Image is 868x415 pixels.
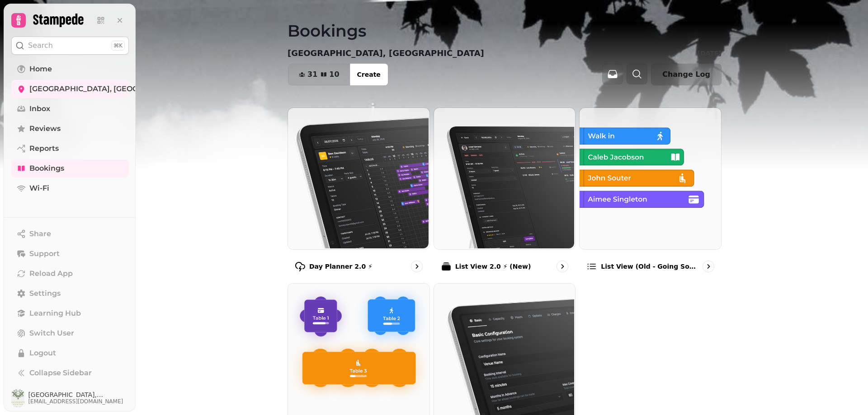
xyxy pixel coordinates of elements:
[29,143,59,154] span: Reports
[11,389,24,407] img: User avatar
[558,262,567,271] svg: go to
[111,41,125,51] div: ⌘K
[29,368,92,378] span: Collapse Sidebar
[29,103,50,114] span: Inbox
[29,248,60,259] span: Support
[29,348,56,359] span: Logout
[11,389,129,407] button: User avatar[GEOGRAPHIC_DATA], [GEOGRAPHIC_DATA][EMAIL_ADDRESS][DOMAIN_NAME]
[28,392,129,398] span: [GEOGRAPHIC_DATA], [GEOGRAPHIC_DATA]
[11,265,129,283] button: Reload App
[601,262,699,271] p: List view (Old - going soon)
[11,159,129,177] a: Bookings
[412,262,421,271] svg: go to
[698,49,722,58] p: [DATE]
[28,398,129,405] span: [EMAIL_ADDRESS][DOMAIN_NAME]
[350,64,388,85] button: Create
[11,324,129,342] button: Switch User
[29,84,194,94] span: [GEOGRAPHIC_DATA], [GEOGRAPHIC_DATA]
[11,80,129,98] a: [GEOGRAPHIC_DATA], [GEOGRAPHIC_DATA]
[651,64,722,85] button: Change Log
[29,228,51,239] span: Share
[11,245,129,263] button: Support
[11,344,129,362] button: Logout
[29,288,61,299] span: Settings
[11,60,129,78] a: Home
[11,304,129,322] a: Learning Hub
[704,262,713,271] svg: go to
[11,364,129,382] button: Collapse Sidebar
[329,71,339,78] span: 10
[29,183,49,194] span: Wi-Fi
[11,225,129,243] button: Share
[288,107,430,280] a: Day Planner 2.0 ⚡Day Planner 2.0 ⚡
[11,284,129,303] a: Settings
[29,64,52,75] span: Home
[11,140,129,158] a: Reports
[29,328,74,339] span: Switch User
[434,107,576,280] a: List View 2.0 ⚡ (New)List View 2.0 ⚡ (New)
[433,107,575,248] img: List View 2.0 ⚡ (New)
[579,107,720,248] img: List view (Old - going soon)
[29,308,81,319] span: Learning Hub
[11,120,129,138] a: Reviews
[288,64,350,85] button: 3110
[309,262,373,271] p: Day Planner 2.0 ⚡
[11,100,129,118] a: Inbox
[579,107,722,280] a: List view (Old - going soon)List view (Old - going soon)
[455,262,531,271] p: List View 2.0 ⚡ (New)
[29,123,61,134] span: Reviews
[11,37,129,55] button: Search⌘K
[29,163,64,174] span: Bookings
[29,268,73,279] span: Reload App
[28,40,53,51] p: Search
[662,71,710,78] span: Change Log
[287,107,429,248] img: Day Planner 2.0 ⚡
[307,71,317,78] span: 31
[357,71,381,78] span: Create
[11,179,129,197] a: Wi-Fi
[288,47,484,60] p: [GEOGRAPHIC_DATA], [GEOGRAPHIC_DATA]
